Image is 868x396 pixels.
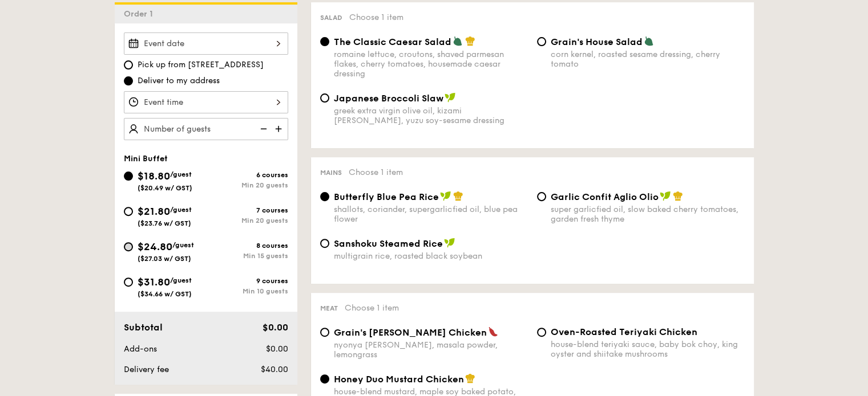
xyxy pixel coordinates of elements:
[138,240,172,253] span: $24.80
[138,219,191,227] span: ($23.76 w/ GST)
[551,326,697,337] span: Oven-Roasted Teriyaki Chicken
[124,9,158,19] span: Order 1
[124,60,133,70] input: Pick up from [STREET_ADDRESS]
[320,304,338,312] span: Meat
[644,36,654,46] img: icon-vegetarian.fe4039eb.svg
[465,373,475,383] img: icon-chef-hat.a58ddaea.svg
[320,169,342,177] span: Mains
[206,181,288,189] div: Min 20 guests
[320,93,329,103] input: Japanese Broccoli Slawgreek extra virgin olive oil, kizami [PERSON_NAME], yuzu soy-sesame dressing
[453,191,463,201] img: icon-chef-hat.a58ddaea.svg
[138,59,264,71] span: Pick up from [STREET_ADDRESS]
[445,92,456,103] img: icon-vegan.f8ff3823.svg
[334,251,528,261] div: multigrain rice, roasted black soybean
[334,205,528,224] div: shallots, coriander, supergarlicfied oil, blue pea flower
[206,277,288,285] div: 9 courses
[465,36,475,46] img: icon-chef-hat.a58ddaea.svg
[124,365,169,374] span: Delivery fee
[124,242,133,251] input: $24.80/guest($27.03 w/ GST)8 coursesMin 15 guests
[660,191,671,201] img: icon-vegan.f8ff3823.svg
[170,276,192,284] span: /guest
[551,36,643,47] span: Grain's House Salad
[262,322,288,333] span: $0.00
[488,326,498,337] img: icon-spicy.37a8142b.svg
[172,241,194,249] span: /guest
[138,290,192,298] span: ($34.66 w/ GST)
[345,303,399,313] span: Choose 1 item
[537,328,546,337] input: Oven-Roasted Teriyaki Chickenhouse-blend teriyaki sauce, baby bok choy, king oyster and shiitake ...
[334,36,451,47] span: The Classic Caesar Salad
[537,37,546,46] input: Grain's House Saladcorn kernel, roasted sesame dressing, cherry tomato
[320,239,329,248] input: Sanshoku Steamed Ricemultigrain rice, roasted black soybean
[334,374,464,385] span: Honey Duo Mustard Chicken
[138,75,220,87] span: Deliver to my address
[334,340,528,360] div: nyonya [PERSON_NAME], masala powder, lemongrass
[206,217,288,224] div: Min 20 guests
[124,76,133,85] input: Deliver to my address
[124,344,157,354] span: Add-ons
[334,93,443,104] span: Japanese Broccoli Slaw
[444,238,455,248] img: icon-vegan.f8ff3823.svg
[170,170,192,178] span: /guest
[551,50,745,69] div: corn kernel, roasted sesame dressing, cherry tomato
[320,37,329,46] input: The Classic Caesar Saladromaine lettuce, croutons, shaved parmesan flakes, cherry tomatoes, house...
[124,172,133,181] input: $18.80/guest($20.49 w/ GST)6 coursesMin 20 guests
[138,205,170,218] span: $21.80
[138,255,191,263] span: ($27.03 w/ GST)
[206,242,288,250] div: 8 courses
[349,168,403,177] span: Choose 1 item
[124,154,168,164] span: Mini Buffet
[206,252,288,260] div: Min 15 guests
[124,207,133,216] input: $21.80/guest($23.76 w/ GST)7 coursesMin 20 guests
[551,205,745,224] div: super garlicfied oil, slow baked cherry tomatoes, garden fresh thyme
[206,171,288,179] div: 6 courses
[124,118,288,140] input: Number of guests
[440,191,451,201] img: icon-vegan.f8ff3823.svg
[349,13,403,22] span: Choose 1 item
[138,276,170,288] span: $31.80
[170,206,192,214] span: /guest
[206,287,288,295] div: Min 10 guests
[124,91,288,113] input: Event time
[453,36,463,46] img: icon-vegetarian.fe4039eb.svg
[334,50,528,79] div: romaine lettuce, croutons, shaved parmesan flakes, cherry tomatoes, housemade caesar dressing
[320,328,329,337] input: Grain's [PERSON_NAME] Chickennyonya [PERSON_NAME], masala powder, lemongrass
[320,192,329,201] input: Butterfly Blue Pea Riceshallots, coriander, supergarlicfied oil, blue pea flower
[334,191,439,202] span: Butterfly Blue Pea Rice
[320,374,329,383] input: Honey Duo Mustard Chickenhouse-blend mustard, maple soy baked potato, parsley
[124,277,133,287] input: $31.80/guest($34.66 w/ GST)9 coursesMin 10 guests
[673,191,683,201] img: icon-chef-hat.a58ddaea.svg
[551,340,745,359] div: house-blend teriyaki sauce, baby bok choy, king oyster and shiitake mushrooms
[551,191,659,202] span: Garlic Confit Aglio Olio
[260,365,288,374] span: $40.00
[124,322,163,333] span: Subtotal
[138,170,170,182] span: $18.80
[265,344,288,354] span: $0.00
[124,32,288,55] input: Event date
[138,184,192,192] span: ($20.49 w/ GST)
[271,118,288,140] img: icon-add.58712e84.svg
[334,238,443,249] span: Sanshoku Steamed Rice
[254,118,271,140] img: icon-reduce.1d2dbef1.svg
[537,192,546,201] input: Garlic Confit Aglio Oliosuper garlicfied oil, slow baked cherry tomatoes, garden fresh thyme
[320,14,342,22] span: Salad
[206,206,288,214] div: 7 courses
[334,106,528,125] div: greek extra virgin olive oil, kizami [PERSON_NAME], yuzu soy-sesame dressing
[334,327,487,338] span: Grain's [PERSON_NAME] Chicken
